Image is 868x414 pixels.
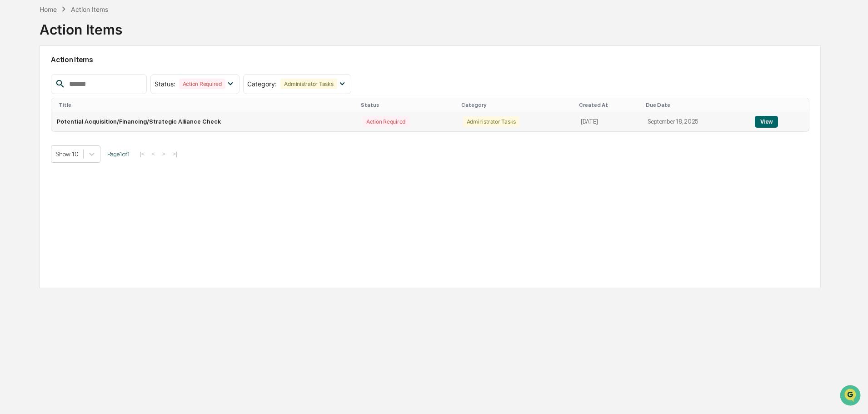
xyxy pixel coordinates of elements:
div: Administrator Tasks [280,79,337,89]
span: Preclearance [18,115,59,124]
div: Start new chat [31,70,149,79]
div: 🗄️ [66,115,73,123]
div: We're available if you need us! [31,79,115,86]
span: Pylon [90,154,110,161]
button: > [159,150,168,158]
p: How can we help? [9,19,165,34]
a: Powered byPylon [64,154,110,161]
button: >| [170,150,180,158]
button: |< [137,150,147,158]
a: 🗄️Attestations [62,111,116,127]
td: [DATE] [575,112,642,131]
div: Due Date [646,102,746,108]
button: View [755,116,778,128]
span: Page 1 of 1 [107,150,130,158]
img: 1746055101610-c473b297-6a78-478c-a979-82029cc54cd1 [9,70,25,86]
td: September 18, 2025 [642,112,749,131]
span: Data Lookup [18,132,57,141]
div: Administrator Tasks [463,116,519,127]
div: 🖐️ [9,115,16,123]
span: Category : [247,80,277,88]
div: 🔎 [9,133,16,140]
iframe: Open customer support [839,384,863,409]
td: Potential Acquisition/Financing/Strategic Alliance Check [51,112,357,131]
button: < [149,150,158,158]
div: Created At [579,102,639,108]
span: Status : [155,80,175,88]
span: Attestations [75,115,113,124]
div: Action Items [40,14,122,38]
div: Status [361,102,454,108]
a: 🔎Data Lookup [5,128,61,145]
div: Action Required [363,116,409,127]
a: 🖐️Preclearance [5,111,62,127]
div: Action Items [71,5,108,13]
div: Action Required [179,79,225,89]
a: View [755,118,778,125]
div: Title [59,102,354,108]
div: Home [40,5,57,13]
h2: Action Items [51,55,809,64]
div: Category [461,102,572,108]
button: Start new chat [155,72,165,83]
